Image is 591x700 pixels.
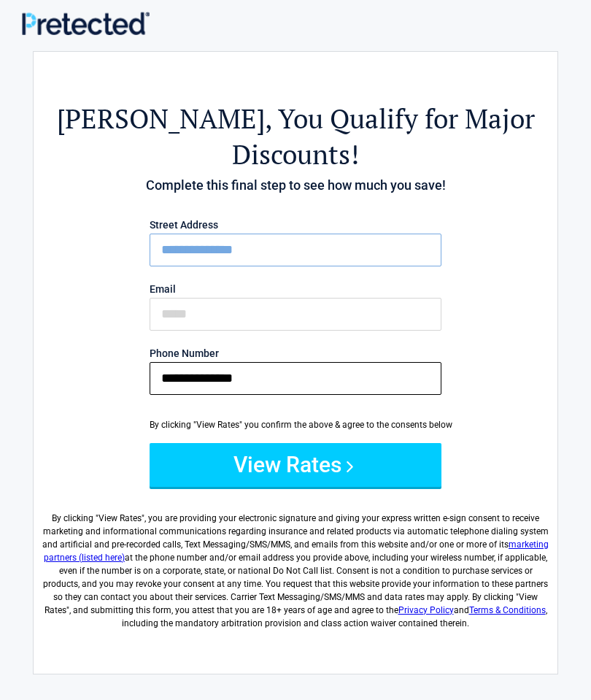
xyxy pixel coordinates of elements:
h2: , You Qualify for Major Discounts! [41,101,550,172]
img: Main Logo [22,12,150,35]
div: By clicking "View Rates" you confirm the above & agree to the consents below [150,418,441,431]
label: Phone Number [150,348,441,358]
span: [PERSON_NAME] [57,101,265,136]
h4: Complete this final step to see how much you save! [41,176,550,195]
label: Email [150,284,441,294]
label: Street Address [150,220,441,230]
span: View Rates [98,513,142,523]
button: View Rates [150,443,441,487]
a: marketing partners (listed here) [44,539,549,563]
a: Terms & Conditions [469,605,546,615]
label: By clicking " ", you are providing your electronic signature and giving your express written e-si... [41,500,550,630]
a: Privacy Policy [398,605,454,615]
